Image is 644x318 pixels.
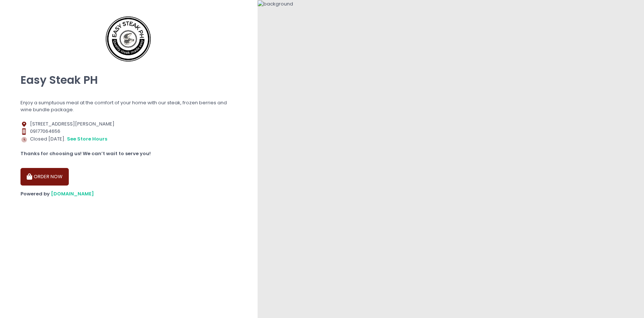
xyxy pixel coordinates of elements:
button: ORDER NOW [20,168,69,186]
div: 09177064656 [20,128,237,135]
div: Closed [DATE]. [20,135,237,143]
div: [STREET_ADDRESS][PERSON_NAME] [20,120,237,128]
b: Thanks for choosing us! We can’t wait to serve you! [20,150,151,157]
img: Easy Steak PH [100,11,155,66]
div: Enjoy a sumptuous meal at the comfort of your home with our steak, frozen berries and wine bundle... [20,99,237,113]
button: see store hours [67,135,108,143]
div: Easy Steak PH [20,66,237,94]
img: background [258,0,293,8]
div: Powered by [20,190,237,198]
a: [DOMAIN_NAME] [51,190,94,197]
